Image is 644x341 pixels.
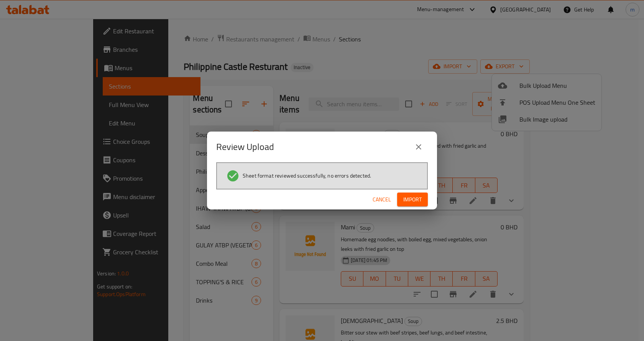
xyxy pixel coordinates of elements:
[243,172,371,180] span: Sheet format reviewed successfully, no errors detected.
[216,141,274,153] h2: Review Upload
[409,138,428,156] button: close
[373,195,391,204] span: Cancel
[397,193,428,207] button: Import
[370,193,394,207] button: Cancel
[403,195,422,204] span: Import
